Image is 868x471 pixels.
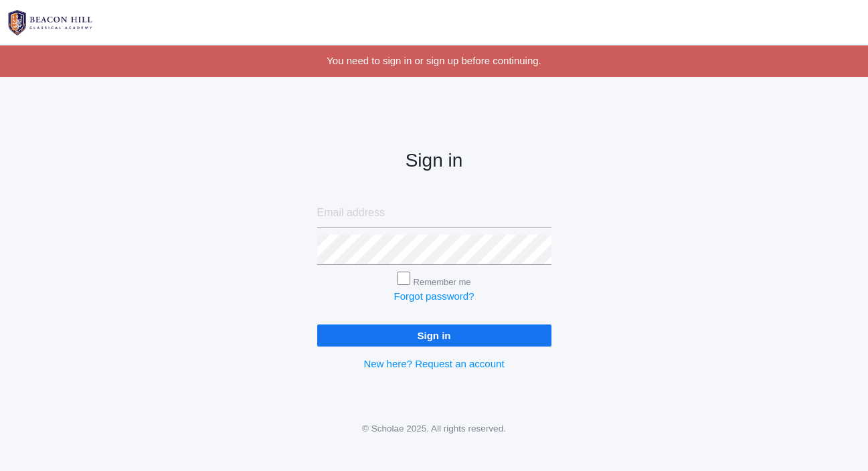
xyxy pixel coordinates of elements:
a: Forgot password? [394,290,474,302]
h2: Sign in [317,151,551,171]
input: Email address [317,198,551,228]
input: Sign in [317,324,551,347]
label: Remember me [414,277,471,287]
a: New here? Request an account [363,358,504,369]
